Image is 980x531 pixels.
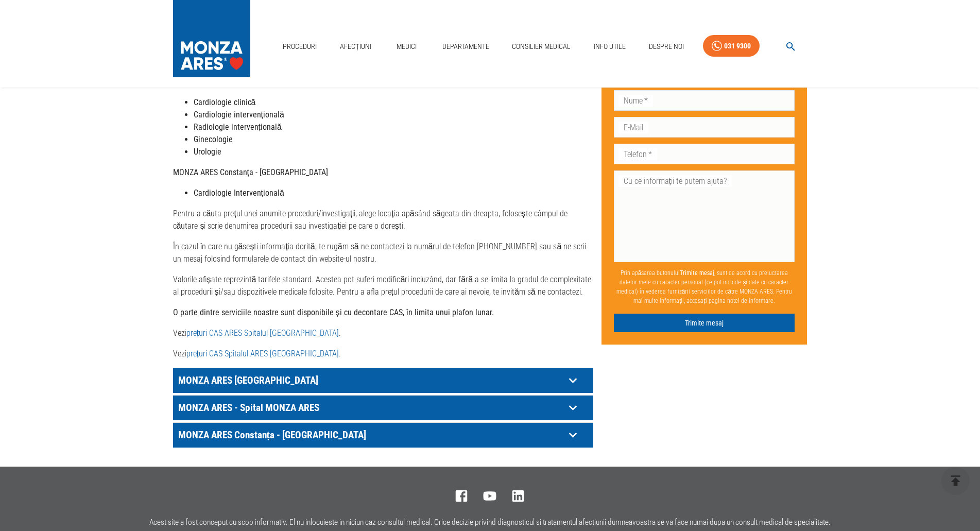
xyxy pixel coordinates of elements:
[186,349,339,358] a: prețuri CAS Spitalul ARES [GEOGRAPHIC_DATA]
[390,36,423,57] a: Medici
[614,264,795,309] p: Prin apăsarea butonului , sunt de acord cu prelucrarea datelor mele cu caracter personal (ce pot ...
[336,36,376,57] a: Afecțiuni
[173,208,593,232] p: Pentru a căuta prețul unei anumite proceduri/investigații, alege locația apăsând săgeata din drea...
[279,36,321,57] a: Proceduri
[614,313,795,332] button: Trimite mesaj
[173,273,593,298] p: Valorile afișate reprezintă tarifele standard. Acestea pot suferi modificări incluzând, dar fără ...
[176,400,565,416] p: MONZA ARES - Spital MONZA ARES
[680,269,714,276] b: Trimite mesaj
[194,134,233,144] strong: Ginecologie
[173,348,593,360] p: Vezi .
[149,518,831,527] p: Acest site a fost conceput cu scop informativ. El nu inlocuieste in niciun caz consultul medical....
[173,241,593,265] p: În cazul în care nu găsești informația dorită, te rugăm să ne contactezi la numărul de telefon [P...
[724,40,751,53] div: 031 9300
[194,147,221,157] strong: Urologie
[186,328,339,338] a: prețuri CAS ARES Spitalul [GEOGRAPHIC_DATA]
[176,372,565,388] p: MONZA ARES [GEOGRAPHIC_DATA]
[173,423,593,448] div: MONZA ARES Constanța - [GEOGRAPHIC_DATA]
[176,427,565,443] p: MONZA ARES Constanța - [GEOGRAPHIC_DATA]
[941,467,970,495] button: delete
[173,307,494,317] strong: O parte dintre serviciile noastre sunt disponibile și cu decontare CAS, în limita unui plafon lunar.
[194,188,284,198] strong: Cardiologie Intervențională
[703,35,760,57] a: 031 9300
[508,36,575,57] a: Consilier Medical
[173,167,328,177] strong: MONZA ARES Constanța - [GEOGRAPHIC_DATA]
[194,97,256,107] strong: Cardiologie clinică
[173,327,593,339] p: Vezi .
[438,36,493,57] a: Departamente
[173,396,593,420] div: MONZA ARES - Spital MONZA ARES
[194,110,284,119] strong: Cardiologie intervențională
[194,122,282,132] strong: Radiologie intervențională
[645,36,688,57] a: Despre Noi
[590,36,630,57] a: Info Utile
[173,368,593,393] div: MONZA ARES [GEOGRAPHIC_DATA]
